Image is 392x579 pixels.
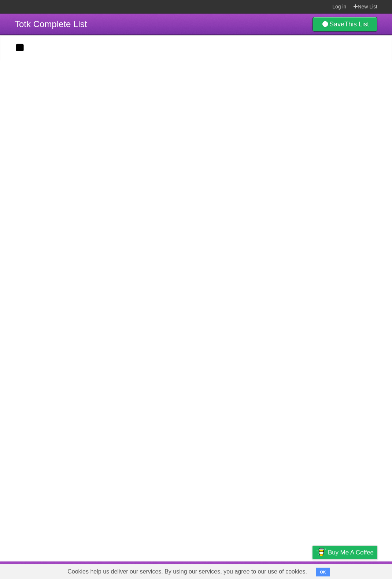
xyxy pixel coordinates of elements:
[278,563,294,577] a: Terms
[316,568,330,576] button: OK
[239,563,269,577] a: Developers
[303,563,322,577] a: Privacy
[215,563,230,577] a: About
[313,17,377,32] a: SaveThis List
[328,546,374,559] span: Buy me a coffee
[15,19,87,29] span: Totk Complete List
[60,564,314,579] span: Cookies help us deliver our services. By using our services, you agree to our use of cookies.
[313,546,377,559] a: Buy me a coffee
[331,563,377,577] a: Suggest a feature
[344,21,369,28] b: This List
[316,546,326,558] img: Buy me a coffee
